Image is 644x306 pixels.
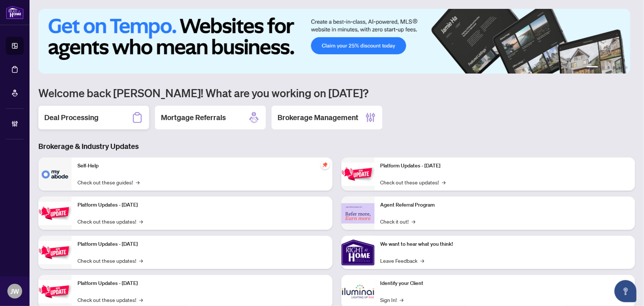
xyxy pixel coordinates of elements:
[421,256,424,265] span: →
[380,296,404,304] a: Sign In!→
[442,178,446,186] span: →
[78,240,327,248] p: Platform Updates - [DATE]
[38,86,635,100] h1: Welcome back [PERSON_NAME]! What are you working on [DATE]?
[161,112,226,123] h2: Mortgage Referrals
[380,279,630,288] p: Identify your Client
[601,66,604,69] button: 2
[78,178,140,186] a: Check out these guides!→
[380,201,630,209] p: Agent Referral Program
[341,203,375,224] img: Agent Referral Program
[380,178,446,186] a: Check out these updates!→
[400,296,404,304] span: →
[607,66,610,69] button: 3
[78,279,327,288] p: Platform Updates - [DATE]
[78,296,143,304] a: Check out these updates!→
[139,256,143,265] span: →
[38,9,630,74] img: Slide 0
[10,286,19,296] span: JW
[38,280,72,303] img: Platform Updates - July 8, 2025
[44,112,99,123] h2: Deal Processing
[38,202,72,225] img: Platform Updates - September 16, 2025
[625,66,628,69] button: 6
[586,66,598,69] button: 1
[380,217,416,225] a: Check it out!→
[78,217,143,225] a: Check out these updates!→
[139,296,143,304] span: →
[139,217,143,225] span: →
[78,256,143,265] a: Check out these updates!→
[619,66,622,69] button: 5
[38,157,72,191] img: Self-Help
[380,162,630,170] p: Platform Updates - [DATE]
[341,163,375,186] img: Platform Updates - June 23, 2025
[38,141,635,152] h3: Brokerage & Industry Updates
[614,280,637,302] button: Open asap
[278,112,358,123] h2: Brokerage Management
[380,240,630,248] p: We want to hear what you think!
[341,236,375,269] img: We want to hear what you think!
[78,162,327,170] p: Self-Help
[6,6,24,19] img: logo
[380,256,424,265] a: Leave Feedback→
[38,241,72,264] img: Platform Updates - July 21, 2025
[78,201,327,209] p: Platform Updates - [DATE]
[613,66,616,69] button: 4
[321,160,330,169] span: pushpin
[136,178,140,186] span: →
[412,217,416,225] span: →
